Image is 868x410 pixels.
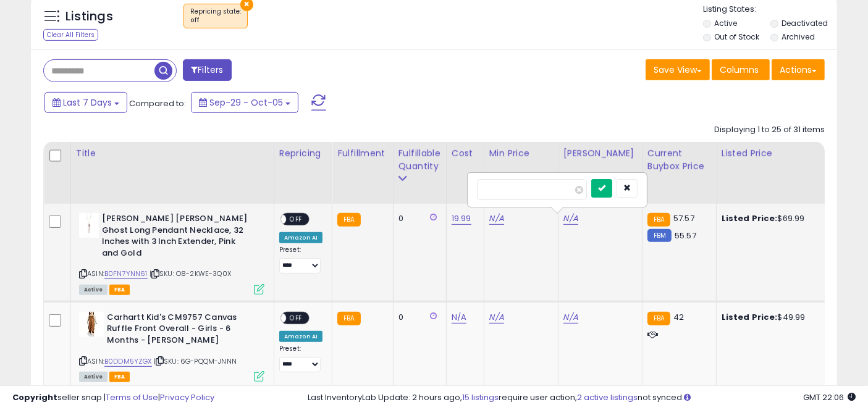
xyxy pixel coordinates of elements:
div: Fulfillable Quantity [398,147,441,173]
a: N/A [489,212,504,225]
div: Min Price [489,147,553,160]
small: FBM [647,229,672,242]
span: All listings currently available for purchase on Amazon [79,372,107,382]
button: Save View [646,59,710,80]
label: Archived [782,31,815,42]
small: FBA [337,213,360,227]
a: Privacy Policy [160,391,214,403]
button: Filters [183,59,231,81]
b: Listed Price: [722,311,778,323]
img: 31QHZ5y8NDL._SL40_.jpg [79,312,104,337]
small: FBA [337,312,360,325]
span: Columns [720,64,759,76]
div: ASIN: [79,213,264,293]
button: Sep-29 - Oct-05 [191,92,298,113]
div: Preset: [279,246,322,273]
div: Clear All Filters [43,29,98,41]
span: | SKU: O8-2KWE-3Q0X [150,269,231,278]
strong: Copyright [12,391,57,403]
b: Carhartt Kid's CM9757 Canvas Ruffle Front Overall - Girls - 6 Months - [PERSON_NAME] [107,312,257,349]
div: seller snap | | [12,392,214,404]
span: OFF [286,312,306,323]
span: All listings currently available for purchase on Amazon [79,285,107,295]
span: FBA [109,285,130,295]
button: Actions [772,59,825,80]
a: N/A [489,311,504,324]
span: FBA [109,372,130,382]
img: 21cRzkKG2BL._SL40_.jpg [79,213,99,238]
label: Out of Stock [715,31,760,42]
div: 0 [398,312,437,323]
a: N/A [563,212,578,225]
a: N/A [452,311,466,324]
h5: Listings [65,8,113,25]
button: Columns [712,59,770,80]
div: Repricing [279,147,327,160]
small: FBA [647,213,670,227]
a: Terms of Use [106,391,158,403]
span: 57.57 [673,212,694,224]
span: Last 7 Days [63,96,112,109]
span: OFF [286,214,306,225]
a: N/A [563,311,578,324]
div: Amazon AI [279,331,322,342]
span: Compared to: [129,98,186,109]
a: 19.99 [452,212,471,225]
a: B0FN7YNN61 [104,269,148,279]
span: 2025-10-13 22:06 GMT [803,391,856,403]
div: Listed Price [722,147,828,160]
div: 0 [398,213,437,224]
div: Cost [452,147,479,160]
div: Last InventoryLab Update: 2 hours ago, require user action, not synced. [308,392,856,404]
label: Deactivated [782,18,828,28]
div: Fulfillment [337,147,387,160]
div: [PERSON_NAME] [563,147,637,160]
div: $69.99 [722,213,824,224]
a: 15 listings [462,391,499,403]
div: Preset: [279,345,322,372]
div: Title [76,147,269,160]
div: Current Buybox Price [647,147,711,173]
label: Active [715,18,738,28]
span: Sep-29 - Oct-05 [209,96,283,109]
span: 42 [673,311,684,323]
a: B0DDM5YZGX [104,356,152,367]
button: Last 7 Days [44,92,127,113]
span: | SKU: 6G-PQQM-JNNN [154,356,237,366]
div: Amazon AI [279,232,322,243]
div: $49.99 [722,312,824,323]
div: off [190,16,241,25]
a: 2 active listings [577,391,638,403]
div: Displaying 1 to 25 of 31 items [714,124,825,136]
b: [PERSON_NAME] [PERSON_NAME] Ghost Long Pendant Necklace, 32 Inches with 3 Inch Extender, Pink and... [102,213,252,262]
small: FBA [647,312,670,325]
span: 55.57 [675,230,696,241]
p: Listing States: [703,4,837,15]
span: Repricing state : [190,7,241,25]
b: Listed Price: [722,212,778,224]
